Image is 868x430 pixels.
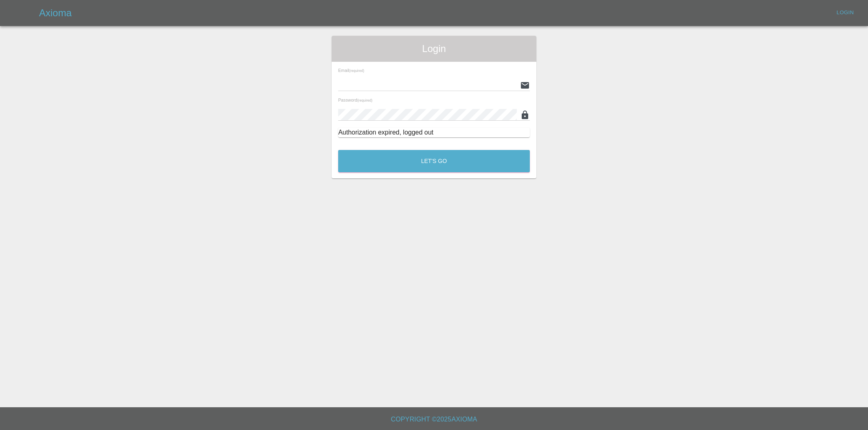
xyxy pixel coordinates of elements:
[357,99,372,102] small: (required)
[7,414,861,425] h6: Copyright © 2025 Axioma
[338,128,530,137] div: Authorization expired, logged out
[39,7,72,20] h5: Axioma
[832,7,858,19] a: Login
[338,68,364,73] span: Email
[338,150,530,172] button: Let's Go
[338,42,530,55] span: Login
[338,98,372,102] span: Password
[349,69,364,73] small: (required)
